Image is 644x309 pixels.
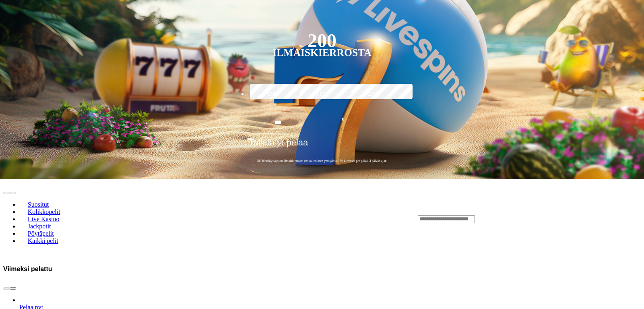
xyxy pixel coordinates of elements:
a: Pöytäpelit [19,227,62,239]
span: € [253,135,256,140]
span: € [342,116,344,123]
span: Kaikki pelit [25,237,62,244]
label: €50 [248,83,295,106]
span: Pöytäpelit [25,230,57,237]
div: Ilmaiskierrosta [272,48,372,58]
span: Live Kasino [25,216,63,222]
button: prev slide [3,287,10,290]
span: Talleta ja pelaa [249,137,308,153]
span: 200 kierrätysvapaata ilmaiskierrosta ensitalletuksen yhteydessä. 50 kierrosta per päivä, 4 päivän... [247,159,398,163]
a: Suositut [19,198,57,210]
button: next slide [10,192,16,194]
button: prev slide [3,192,10,194]
div: 200 [308,36,336,46]
label: €250 [349,83,396,106]
header: Lobby [3,179,641,258]
span: Jackpotit [25,223,54,230]
a: Jackpotit [19,220,59,232]
h3: Viimeksi pelattu [3,265,52,273]
a: Live Kasino [19,213,68,225]
a: Kolikkopelit [19,205,68,218]
span: Kolikkopelit [25,208,64,215]
label: €150 [298,83,345,106]
nav: Lobby [3,187,402,251]
button: next slide [10,287,16,290]
input: Search [418,215,475,223]
span: Suositut [25,201,52,208]
button: Talleta ja pelaa [247,137,398,154]
a: Kaikki pelit [19,234,67,247]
